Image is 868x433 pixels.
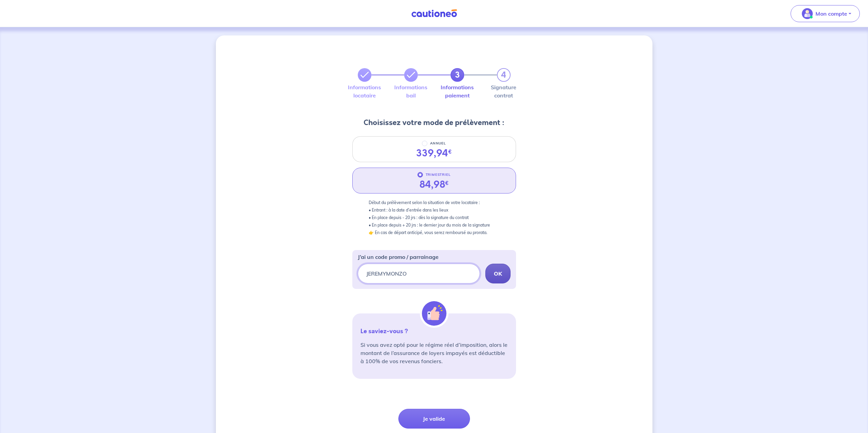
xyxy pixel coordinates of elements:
[422,301,446,326] img: illu_alert_hand.svg
[361,327,508,335] p: Le saviez-vous ?
[445,179,449,187] sup: €
[358,253,439,261] p: J’ai un code promo / parrainage
[426,171,451,179] p: TRIMESTRIEL
[398,409,470,429] button: Je valide
[448,148,452,156] sup: €
[451,84,464,98] label: Informations paiement
[791,5,860,22] button: illu_account_valid_menu.svgMon compte
[485,264,511,283] button: OK
[358,84,371,98] label: Informations locataire
[409,9,460,18] img: Cautioneo
[416,148,452,159] div: 339,94
[815,10,847,18] p: Mon compte
[404,84,418,98] label: Informations bail
[494,270,502,277] strong: OK
[361,341,508,365] p: Si vous avez opté pour le régime réel d’imposition, alors le montant de l’assurance de loyers imp...
[364,117,504,128] h3: Choisissez votre mode de prélèvement :
[451,68,464,82] a: 3
[369,199,500,236] p: Début du prélèvement selon la situation de votre locataire : • Entrant : à la date d’entrée dans ...
[420,179,449,190] div: 84,98
[802,8,813,19] img: illu_account_valid_menu.svg
[430,139,446,148] p: ANNUEL
[497,84,511,98] label: Signature contrat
